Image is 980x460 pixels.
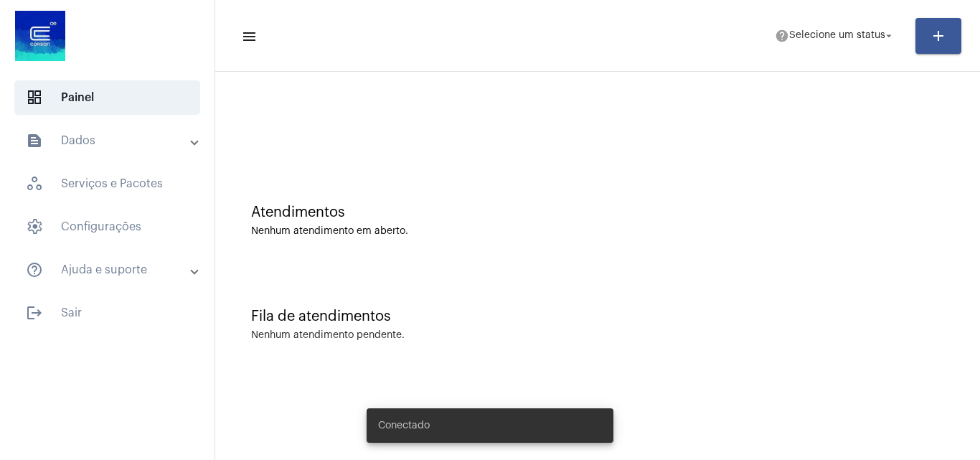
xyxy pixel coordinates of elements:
span: Configurações [14,210,200,244]
mat-expansion-panel-header: sidenav iconAjuda e suporte [9,253,215,287]
span: Conectado [378,418,430,433]
mat-icon: add [930,27,947,44]
span: sidenav icon [26,89,43,106]
mat-panel-title: Ajuda e suporte [26,261,192,278]
span: sidenav icon [26,175,43,192]
div: Nenhum atendimento pendente. [251,330,405,341]
img: d4669ae0-8c07-2337-4f67-34b0df7f5ae4.jpeg [11,7,69,65]
mat-icon: help [775,29,789,43]
mat-icon: sidenav icon [241,28,255,45]
div: Atendimentos [251,205,944,220]
span: Serviços e Pacotes [14,166,200,201]
span: Selecione um status [789,31,885,41]
mat-panel-title: Dados [26,132,192,149]
mat-icon: sidenav icon [26,304,43,321]
mat-icon: arrow_drop_down [882,29,895,42]
mat-icon: sidenav icon [26,261,43,278]
span: sidenav icon [26,218,43,235]
span: Painel [14,80,200,115]
button: Selecione um status [766,22,904,50]
mat-icon: sidenav icon [26,132,43,149]
div: Nenhum atendimento em aberto. [251,226,944,237]
div: Fila de atendimentos [251,309,944,324]
mat-expansion-panel-header: sidenav iconDados [9,123,215,158]
span: Sair [14,296,200,330]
